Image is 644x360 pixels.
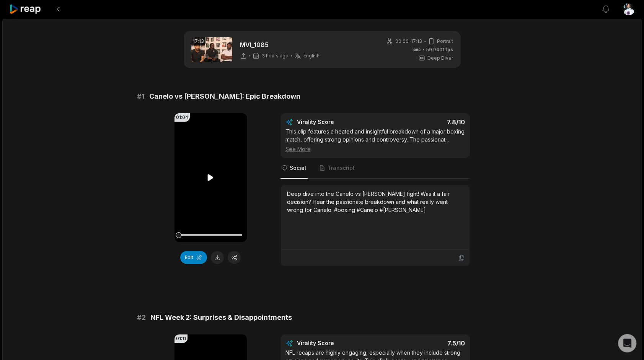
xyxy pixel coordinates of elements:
[297,118,379,126] div: Virality Score
[137,312,146,323] span: # 2
[149,91,300,102] span: Canelo vs [PERSON_NAME]: Epic Breakdown
[290,164,306,172] span: Social
[328,164,355,172] span: Transcript
[285,127,465,153] div: This clip features a heated and insightful breakdown of a major boxing match, offering strong opi...
[297,339,379,347] div: Virality Score
[427,55,453,62] span: Deep Diver
[174,113,247,242] video: Your browser does not support mp4 format.
[395,38,422,45] span: 00:00 - 17:13
[618,334,636,352] div: Open Intercom Messenger
[180,251,207,264] button: Edit
[240,40,320,49] p: MVI_1085
[383,118,465,126] div: 7.8 /10
[191,37,205,46] div: 17:13
[285,145,465,153] div: See More
[137,91,145,102] span: # 1
[445,47,453,52] span: fps
[287,190,463,214] div: Deep dive into the Canelo vs [PERSON_NAME] fight! Was it a fair decision? Hear the passionate bre...
[437,38,453,45] span: Portrait
[426,46,453,53] span: 59.9401
[303,53,320,59] span: English
[280,158,470,179] nav: Tabs
[150,312,292,323] span: NFL Week 2: Surprises & Disappointments
[262,53,289,59] span: 3 hours ago
[383,339,465,347] div: 7.5 /10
